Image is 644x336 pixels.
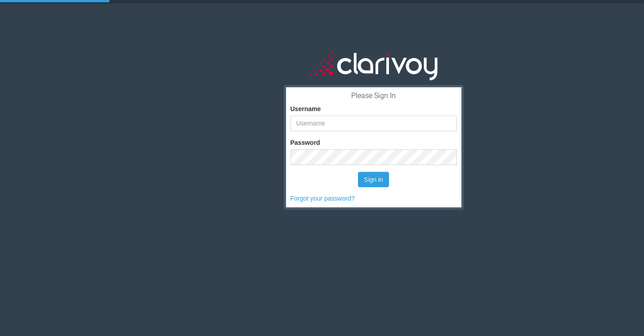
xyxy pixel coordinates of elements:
img: clarivoy_whitetext_transbg.svg [309,49,438,81]
h3: Please Sign In [291,92,457,100]
a: Forgot your password? [291,195,355,202]
label: Username [291,104,321,113]
input: Username [291,116,457,131]
label: Password [291,138,320,147]
button: Sign in [358,172,389,187]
